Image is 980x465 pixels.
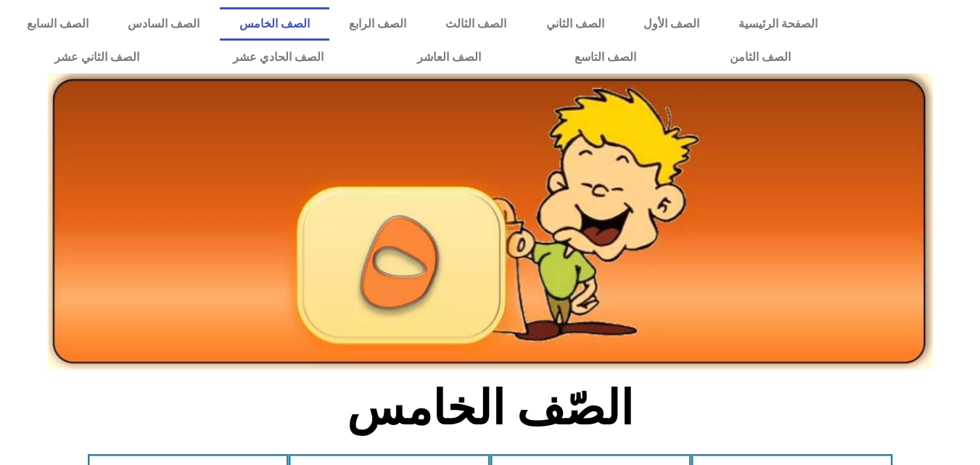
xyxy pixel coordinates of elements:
[370,41,527,74] a: الصف العاشر
[7,7,108,41] a: الصف السابع
[186,41,370,74] a: الصف الحادي عشر
[220,7,329,41] a: الصف الخامس
[527,7,624,41] a: الصف الثاني
[624,7,719,41] a: الصف الأول
[719,7,837,41] a: الصفحة الرئيسية
[329,7,426,41] a: الصف الرابع
[108,7,219,41] a: الصف السادس
[527,41,683,74] a: الصف التاسع
[7,41,186,74] a: الصف الثاني عشر
[250,380,730,437] h2: الصّف الخامس
[426,7,526,41] a: الصف الثالث
[683,41,837,74] a: الصف الثامن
